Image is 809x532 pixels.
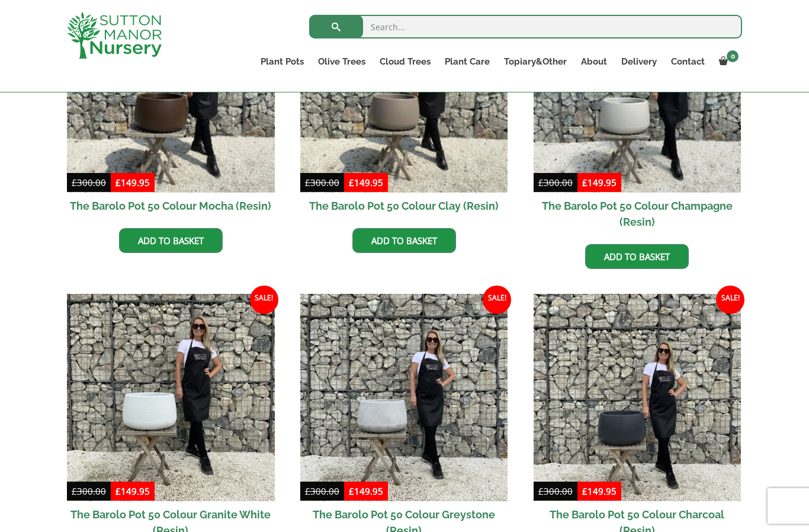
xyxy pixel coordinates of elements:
bdi: 300.00 [305,485,339,497]
bdi: 300.00 [305,177,339,188]
bdi: 149.95 [582,485,617,497]
bdi: 149.95 [349,485,383,497]
img: The Barolo Pot 50 Colour Charcoal (Resin) [534,294,741,502]
a: Plant Pots [253,53,311,70]
span: £ [538,485,544,497]
span: Sale! [250,286,278,314]
span: £ [115,485,121,497]
a: Plant Care [438,53,497,70]
img: The Barolo Pot 50 Colour Granite White (Resin) [67,294,275,502]
span: £ [582,177,588,188]
img: logo [67,12,162,59]
span: £ [349,485,354,497]
a: Topiary&Other [497,53,574,70]
bdi: 149.95 [115,485,150,497]
a: About [574,53,614,70]
bdi: 300.00 [538,177,573,188]
h2: The Barolo Pot 50 Colour Mocha (Resin) [67,193,275,219]
span: £ [72,177,77,188]
span: £ [72,485,77,497]
bdi: 300.00 [72,177,106,188]
bdi: 149.95 [115,177,150,188]
span: Sale! [716,286,744,314]
img: The Barolo Pot 50 Colour Greystone (Resin) [300,294,508,502]
a: Cloud Trees [373,53,438,70]
a: 0 [712,53,742,70]
a: Olive Trees [311,53,373,70]
bdi: 300.00 [72,485,106,497]
span: £ [305,177,310,188]
span: Sale! [483,286,511,314]
span: £ [582,485,588,497]
a: Add to basket: “The Barolo Pot 50 Colour Mocha (Resin)” [119,228,223,253]
span: £ [349,177,354,188]
span: £ [538,177,544,188]
a: Delivery [614,53,664,70]
span: £ [115,177,121,188]
h2: The Barolo Pot 50 Colour Clay (Resin) [300,193,508,219]
input: Search... [309,15,742,39]
span: 0 [727,50,739,62]
a: Add to basket: “The Barolo Pot 50 Colour Clay (Resin)” [352,228,456,253]
h2: The Barolo Pot 50 Colour Champagne (Resin) [534,193,741,235]
bdi: 300.00 [538,485,573,497]
span: £ [305,485,310,497]
bdi: 149.95 [349,177,383,188]
bdi: 149.95 [582,177,617,188]
a: Add to basket: “The Barolo Pot 50 Colour Champagne (Resin)” [585,244,689,269]
a: Contact [664,53,712,70]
